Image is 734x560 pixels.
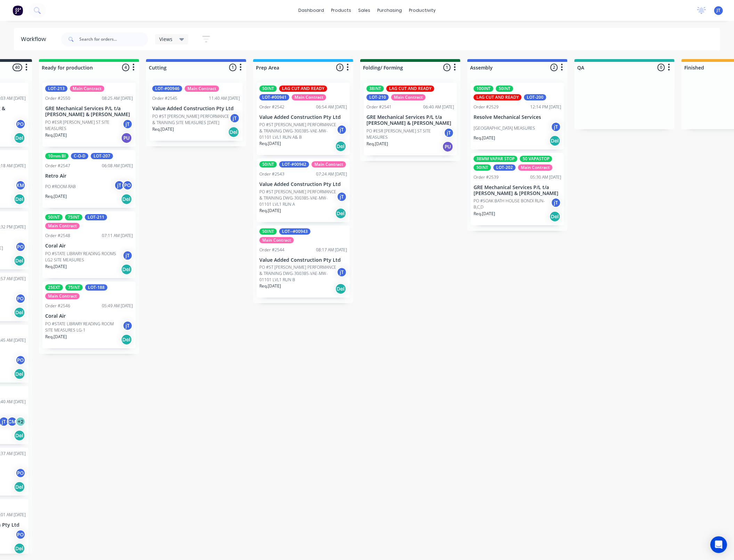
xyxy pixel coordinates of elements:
div: KM [15,180,26,190]
span: JT [717,7,720,14]
div: Order #2546 [45,303,70,309]
div: Order #2548 [45,233,70,239]
div: LAG CUT AND READY [474,94,522,100]
p: Coral Air [45,243,133,249]
a: dashboard [295,5,328,16]
div: Del [335,141,346,152]
div: 10mm BI [45,153,68,159]
div: LOT-#00946 [152,86,182,92]
div: LOT-202 [493,164,516,171]
div: sales [355,5,374,16]
div: LOT-188 [85,284,107,291]
div: jT [551,197,561,208]
div: Order #2550 [45,95,70,102]
div: 08:25 AM [DATE] [102,95,133,102]
div: 50INTLOT-#00942Main ContractOrder #254307:24 AM [DATE]Value Added Construction Pty LtdPO #ST [PER... [257,159,350,222]
div: 06:54 AM [DATE] [316,104,347,110]
div: 75INT [65,214,82,220]
p: Req. [DATE] [259,283,281,289]
div: Main Contract [45,293,80,299]
div: Order #2542 [259,104,284,110]
div: LOT-213Main ContractOrder #255008:25 AM [DATE]GRE Mechanical Services P/L t/a [PERSON_NAME] & [PE... [42,83,136,147]
div: Main Contract [70,86,104,92]
div: LOT-210 [366,94,389,100]
div: LOT-#00942 [279,161,309,168]
div: jT [122,320,133,331]
div: Del [14,543,25,554]
p: PO #ST [PERSON_NAME] PERFORMANCE & TRAINING DWG-300385-VAE-MW-01101 LVL1 RUN A [259,189,337,208]
div: Del [228,127,239,138]
div: 11:40 AM [DATE] [209,95,240,102]
p: Req. [DATE] [259,140,281,147]
p: PO #SOAK BATH HOUSE BONDI RUN- B,C,D [474,198,551,210]
div: Del [549,135,560,146]
div: Workflow [21,35,49,43]
div: 38MM VAPAR STOP [474,156,517,162]
div: Del [14,194,25,205]
div: Main Contract [391,94,426,100]
div: Main Contract [312,161,346,168]
div: jT [229,113,240,123]
p: PO #STATE LIBRARY READING ROOMS LG2 SITE MEASURES [45,251,122,263]
div: PO [15,355,26,365]
p: Req. [DATE] [45,132,67,138]
div: 25EXT75INTLOT-188Main ContractOrder #254605:49 AM [DATE]Coral AirPO #STATE LIBRARY READING ROOM S... [42,282,136,348]
div: Del [335,283,346,294]
p: Value Added Construction Pty Ltd [259,181,347,187]
div: 38INTLAG CUT AND READYLOT-210Main ContractOrder #254106:40 AM [DATE]GRE Mechanical Services P/L t... [364,83,457,155]
p: PO #ST [PERSON_NAME] PERFORMANCE & TRAINING DWG-300385-VAE-MW-01101 LVL1 RUN B [259,264,337,283]
div: Main Contract [518,164,552,171]
div: purchasing [374,5,405,16]
div: LOT-#00946Main ContractOrder #254511:40 AM [DATE]Value Added Construction Pty LtdPO #ST [PERSON_N... [150,83,243,141]
div: Del [335,208,346,219]
p: Req. [DATE] [474,211,495,217]
div: Del [121,334,132,345]
span: Views [159,35,172,43]
div: Order #2541 [366,104,392,110]
div: 50INT [496,86,513,92]
p: Req. [DATE] [366,141,388,147]
div: PU [442,141,453,152]
div: jT [114,180,124,190]
div: + 2 [15,416,26,427]
p: GRE Mechanical Services P/L t/a [PERSON_NAME] & [PERSON_NAME] [474,185,561,196]
div: jT [122,250,133,261]
div: 08:17 AM [DATE] [316,247,347,253]
div: LOT-200 [524,94,546,100]
div: PO [122,180,133,190]
div: LAG CUT AND READY [386,86,434,92]
div: 07:11 AM [DATE] [102,233,133,239]
div: 06:08 AM [DATE] [102,163,133,169]
div: jT [122,119,133,129]
p: PO #ESR [PERSON_NAME] ST SITE MEASURES [366,128,444,140]
div: PO [15,468,26,478]
div: Del [14,255,25,266]
div: Order #2543 [259,171,284,177]
div: Del [121,194,132,205]
div: 50INT [474,164,491,171]
p: PO #ROOM-RAB [45,184,76,190]
p: Req. [DATE] [45,193,67,200]
div: Del [14,132,25,144]
div: 75INT [65,284,83,291]
div: productivity [405,5,439,16]
p: PO #ST [PERSON_NAME] PERFORMANCE & TRAINING DWG-300385-VAE-MW-01101 LVL1 RUN A& B [259,122,337,140]
div: Order #2539 [474,174,499,180]
p: PO #STATE LIBRARY READING ROOM SITE MEASURES LG-1 [45,321,122,333]
p: [GEOGRAPHIC_DATA] MEASURES [474,125,535,131]
img: Factory [13,5,23,16]
div: LOT--#00943 [279,228,310,235]
div: Del [121,264,132,275]
div: LOT-#00941 [259,94,289,100]
div: CM [7,416,17,427]
div: Main Contract [292,94,326,100]
div: 100INT [474,86,493,92]
p: Req. [DATE] [45,334,67,340]
div: jT [337,192,347,202]
div: 50INT [259,228,277,235]
div: Main Contract [45,223,80,229]
p: Value Added Construction Pty Ltd [259,257,347,263]
div: PO [15,242,26,252]
div: 50INT75INTLOT-211Main ContractOrder #254807:11 AM [DATE]Coral AirPO #STATE LIBRARY READING ROOMS ... [42,211,136,278]
div: Main Contract [185,86,219,92]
